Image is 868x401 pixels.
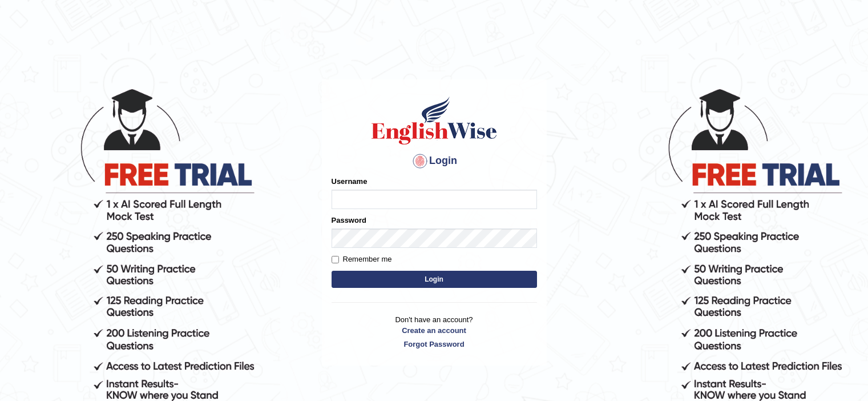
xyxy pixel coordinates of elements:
[332,152,537,170] h4: Login
[332,215,366,226] label: Password
[332,176,368,187] label: Username
[332,339,537,350] a: Forgot Password
[332,325,537,336] a: Create an account
[332,254,392,265] label: Remember me
[332,256,339,263] input: Remember me
[332,314,537,350] p: Don't have an account?
[369,95,499,146] img: Logo of English Wise sign in for intelligent practice with AI
[332,271,537,288] button: Login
